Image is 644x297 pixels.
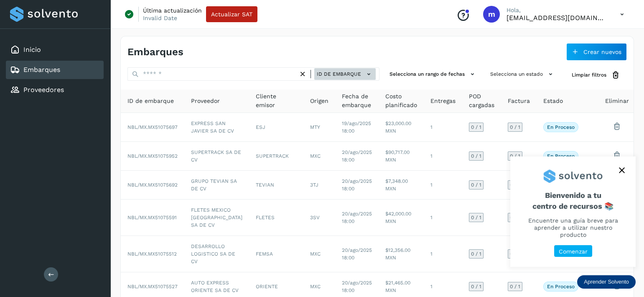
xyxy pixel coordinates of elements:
span: 20/ago/2025 18:00 [342,280,372,293]
button: Selecciona un rango de fechas [386,67,480,81]
td: 3SV [303,200,335,236]
p: mmonroy@niagarawater.com [507,14,607,22]
span: NBL/MX.MX51075512 [127,251,177,257]
p: centro de recursos 📚 [520,202,626,211]
p: En proceso [547,124,575,130]
div: Proveedores [6,81,104,99]
div: Aprender Solvento [510,156,636,267]
td: 3TJ [303,171,335,200]
td: EXPRESS SAN JAVIER SA DE CV [184,113,249,142]
p: Aprender Solvento [584,279,629,285]
span: ID de embarque [317,70,361,78]
td: $90,717.00 MXN [379,142,424,171]
button: Selecciona un estado [487,67,558,81]
span: Eliminar [605,97,629,105]
span: 0 / 1 [510,215,520,220]
h4: Embarques [127,46,183,58]
td: SUPERTRACK SA DE CV [184,142,249,171]
button: Limpiar filtros [565,67,627,83]
td: $12,356.00 MXN [379,236,424,272]
span: 20/ago/2025 18:00 [342,178,372,192]
span: 0 / 1 [471,284,481,289]
td: MXC [303,236,335,272]
p: Encuentre una guía breve para aprender a utilizar nuestro producto [520,217,626,238]
td: $42,000.00 MXN [379,200,424,236]
span: 0 / 1 [471,251,481,256]
span: Origen [310,97,328,105]
td: MXC [303,142,335,171]
span: Actualizar SAT [211,11,252,17]
td: ESJ [249,113,303,142]
div: Embarques [6,61,104,79]
td: $23,000.00 MXN [379,113,424,142]
span: NBL/MX.MX51075952 [127,153,178,159]
td: 1 [424,113,462,142]
span: ID de embarque [127,97,174,105]
span: 20/ago/2025 18:00 [342,149,372,163]
span: 19/ago/2025 18:00 [342,120,371,134]
span: NBL/MX.MX51075697 [127,124,178,130]
span: 0 / 1 [510,182,520,187]
a: Inicio [23,46,41,54]
button: close, [616,164,628,177]
span: 0 / 1 [510,125,520,130]
span: 0 / 1 [471,154,481,159]
span: Limpiar filtros [572,71,606,79]
span: Factura [508,97,530,105]
span: 0 / 1 [471,182,481,187]
p: Invalid Date [143,14,177,22]
td: TEVIAN [249,171,303,200]
td: 1 [424,142,462,171]
span: 0 / 1 [510,284,520,289]
span: 20/ago/2025 18:00 [342,211,372,224]
a: Proveedores [23,86,64,94]
td: GRUPO TEVIAN SA DE CV [184,171,249,200]
span: Crear nuevos [583,49,621,55]
td: FEMSA [249,236,303,272]
span: NBL/MX.MX51075692 [127,182,178,188]
button: Crear nuevos [566,43,627,61]
span: 0 / 1 [510,154,520,159]
button: Comenzar [554,245,592,257]
td: 1 [424,200,462,236]
p: En proceso [547,284,575,289]
td: FLETES MEXICO [GEOGRAPHIC_DATA] SA DE CV [184,200,249,236]
span: NBL/MX.MX51075591 [127,215,177,220]
span: Fecha de embarque [342,92,372,110]
span: NBL/MX.MX51075527 [127,284,178,289]
td: FLETES [249,200,303,236]
td: DESARROLLO LOGISTICO SA DE CV [184,236,249,272]
span: Bienvenido a tu [520,191,626,210]
p: Comenzar [559,248,588,255]
p: Última actualización [143,7,202,14]
div: Aprender Solvento [577,275,636,289]
button: Actualizar SAT [206,6,257,22]
span: Cliente emisor [256,92,297,110]
span: Costo planificado [385,92,417,110]
span: 20/ago/2025 18:00 [342,247,372,261]
div: Inicio [6,41,104,59]
span: Entregas [430,97,456,105]
span: Proveedor [191,97,220,105]
span: 0 / 1 [471,125,481,130]
td: $7,348.00 MXN [379,171,424,200]
p: Hola, [507,7,607,14]
td: 1 [424,171,462,200]
td: 1 [424,236,462,272]
span: 0 / 1 [510,251,520,256]
span: Estado [543,97,563,105]
button: ID de embarque [314,68,376,80]
td: SUPERTRACK [249,142,303,171]
span: 0 / 1 [471,215,481,220]
a: Embarques [23,66,60,74]
p: En proceso [547,153,575,159]
td: MTY [303,113,335,142]
span: POD cargadas [469,92,494,110]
